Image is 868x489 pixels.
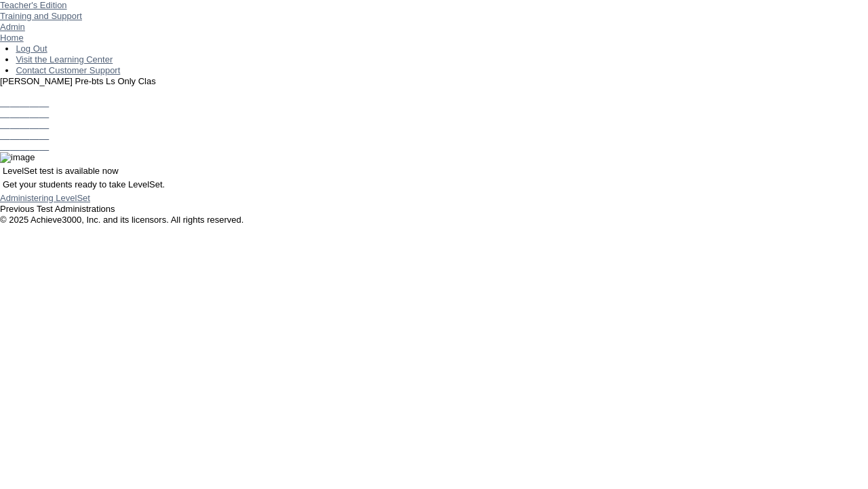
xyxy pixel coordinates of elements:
p: Get your students ready to take LevelSet. [3,179,865,190]
p: LevelSet test is available now [3,166,865,177]
a: Log Out [16,43,47,54]
img: teacher_arrow_small.png [82,11,87,15]
a: Visit the Learning Center [16,54,113,65]
a: Contact Customer Support [16,65,120,75]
